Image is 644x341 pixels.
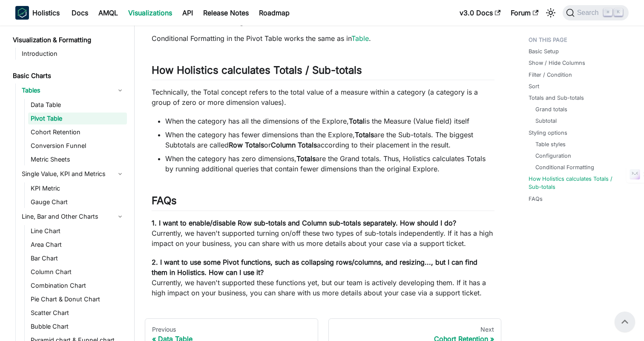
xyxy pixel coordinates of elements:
[336,326,494,333] div: Next
[165,116,494,126] li: When the category has all the dimensions of the Explore, is the Measure (Value field) itself
[349,117,365,125] strong: Total
[529,47,559,55] a: Basic Setup
[529,175,624,191] a: How Holistics calculates Totals / Sub-totals
[7,26,135,341] nav: Docs sidebar
[614,9,623,16] kbd: K
[93,6,123,20] a: AMQL
[10,34,127,46] a: Visualization & Formatting
[28,140,127,152] a: Conversion Funnel
[535,152,571,160] a: Configuration
[535,163,594,171] a: Conditional Formatting
[19,167,127,181] a: Single Value, KPI and Metrics
[152,326,311,333] div: Previous
[229,141,264,149] strong: Row Totals
[28,239,127,251] a: Area Chart
[529,195,543,203] a: FAQs
[28,321,127,332] a: Bubble Chart
[66,6,93,20] a: Docs
[165,153,494,174] li: When the category has zero dimensions, are the Grand totals. Thus, Holistics calculates Totals by...
[152,64,494,80] h2: How Holistics calculates Totals / Sub-totals
[506,6,543,20] a: Forum
[28,182,127,194] a: KPI Metric
[254,6,295,20] a: Roadmap
[535,105,567,113] a: Grand totals
[28,252,127,264] a: Bar Chart
[575,9,604,17] span: Search
[152,87,494,107] p: Technically, the Total concept refers to the total value of a measure within a category (a catego...
[535,140,566,148] a: Table styles
[15,6,29,20] img: Holistics
[152,33,494,43] p: Conditional Formatting in the Pivot Table works the same as in .
[28,153,127,165] a: Metric Sheets
[19,210,127,223] a: Line, Bar and Other Charts
[15,6,60,20] a: HolisticsHolistics
[152,218,494,249] p: Currently, we haven't supported turning on/off these two types of sub-totals independently. If it...
[529,94,584,102] a: Totals and Sub-totals
[529,71,572,79] a: Filter / Condition
[28,225,127,237] a: Line Chart
[152,258,477,277] strong: 2. I want to use some Pivot functions, such as collapsing rows/columns, and resizing..., but I ca...
[271,141,317,149] strong: Column Totals
[198,6,254,20] a: Release Notes
[28,307,127,319] a: Scatter Chart
[529,129,567,137] a: Styling options
[615,312,635,332] button: Scroll back to top
[152,194,494,211] h2: FAQs
[28,99,127,111] a: Data Table
[19,84,127,97] a: Tables
[28,196,127,208] a: Gauge Chart
[28,266,127,278] a: Column Chart
[152,257,494,298] p: Currently, we haven't supported these functions yet, but our team is actively developing them. If...
[19,48,127,60] a: Introduction
[355,130,374,139] strong: Totals
[152,219,456,227] strong: 1. I want to enable/disable Row sub-totals and Column sub-totals separately. How should I do?
[32,8,60,18] b: Holistics
[544,6,558,20] button: Switch between dark and light mode (currently light mode)
[165,130,494,150] li: When the category has fewer dimensions than the Explore, are the Sub-totals. The biggest Subtotal...
[28,280,127,292] a: Combination Chart
[454,6,506,20] a: v3.0 Docs
[351,34,369,43] a: Table
[535,117,557,125] a: Subtotal
[123,6,177,20] a: Visualizations
[529,82,539,90] a: Sort
[563,5,629,20] button: Search (Command+K)
[28,113,127,124] a: Pivot Table
[28,126,127,138] a: Cohort Retention
[529,59,585,67] a: Show / Hide Columns
[10,70,127,82] a: Basic Charts
[177,6,198,20] a: API
[296,154,316,163] strong: Totals
[604,9,612,16] kbd: ⌘
[28,293,127,305] a: Pie Chart & Donut Chart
